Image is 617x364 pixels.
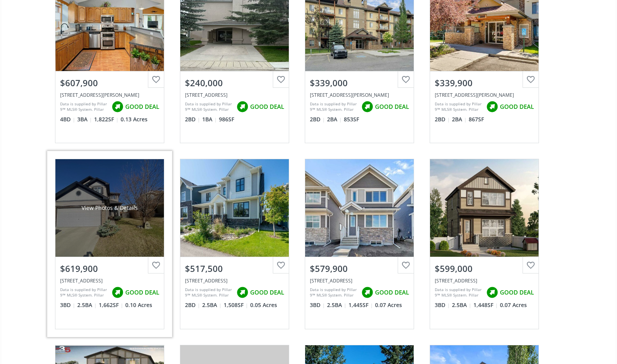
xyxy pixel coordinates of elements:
span: 2 BA [327,115,342,123]
img: rating icon [235,285,250,300]
span: 3 BD [60,301,75,309]
div: 109 Downey Place, Okotoks, AB T1S 1H3 [60,92,159,98]
span: 3 BD [435,301,450,309]
div: 92 Crystal Shores Road #3102, Okotoks, AB T1S 2N1 [310,92,409,98]
div: $619,900 [60,263,159,275]
a: $599,000[STREET_ADDRESS]Data is supplied by Pillar 9™ MLS® System. Pillar 9™ is the owner of the ... [422,151,547,337]
span: 2 BD [310,115,325,123]
span: GOOD DEAL [500,288,534,297]
span: 1,445 SF [349,301,373,309]
div: Data is supplied by Pillar 9™ MLS® System. Pillar 9™ is the owner of the copyright in its MLS® Sy... [310,287,357,298]
span: 1,822 SF [94,115,119,123]
img: rating icon [110,285,125,300]
div: 7 Lineham Avenue #205, Okotoks, AB T1S1Z2 [185,92,284,98]
a: $579,900[STREET_ADDRESS]Data is supplied by Pillar 9™ MLS® System. Pillar 9™ is the owner of the ... [297,151,422,337]
span: 2.5 BA [77,301,97,309]
div: Data is supplied by Pillar 9™ MLS® System. Pillar 9™ is the owner of the copyright in its MLS® Sy... [435,287,482,298]
span: 0.05 Acres [250,301,277,309]
span: GOOD DEAL [500,103,534,111]
span: 3 BD [310,301,325,309]
img: rating icon [359,99,375,115]
a: $517,500[STREET_ADDRESS]Data is supplied by Pillar 9™ MLS® System. Pillar 9™ is the owner of the ... [172,151,297,337]
div: Data is supplied by Pillar 9™ MLS® System. Pillar 9™ is the owner of the copyright in its MLS® Sy... [60,287,108,298]
span: 986 SF [219,115,234,123]
div: View Photos & Details [82,204,138,212]
div: $517,500 [185,263,284,275]
img: rating icon [359,285,375,300]
a: View Photos & Details$619,900[STREET_ADDRESS]Data is supplied by Pillar 9™ MLS® System. Pillar 9™... [47,151,172,337]
span: 1,662 SF [99,301,123,309]
span: 2 BD [185,301,200,309]
span: 1,508 SF [224,301,248,309]
span: 0.07 Acres [500,301,527,309]
span: 2 BA [452,115,467,123]
span: 867 SF [469,115,484,123]
span: 2.5 BA [452,301,471,309]
div: 143 Cimarron Grove Circle, Okotoks, AB T1S 2M1 [60,277,159,284]
span: GOOD DEAL [125,103,159,111]
span: 1 BA [202,115,217,123]
span: 2 BD [185,115,200,123]
span: 1,448 SF [473,301,498,309]
span: 0.10 Acres [125,301,152,309]
span: 853 SF [344,115,359,123]
div: $607,900 [60,77,159,89]
span: 0.13 Acres [121,115,148,123]
span: GOOD DEAL [375,288,409,297]
span: 2.5 BA [327,301,347,309]
span: 4 BD [60,115,75,123]
span: 0.07 Acres [375,301,402,309]
div: Data is supplied by Pillar 9™ MLS® System. Pillar 9™ is the owner of the copyright in its MLS® Sy... [60,101,108,113]
div: Data is supplied by Pillar 9™ MLS® System. Pillar 9™ is the owner of the copyright in its MLS® Sy... [435,101,482,113]
img: rating icon [110,99,125,115]
div: $339,900 [435,77,534,89]
img: rating icon [235,99,250,115]
div: $599,000 [435,263,534,275]
div: Data is supplied by Pillar 9™ MLS® System. Pillar 9™ is the owner of the copyright in its MLS® Sy... [185,101,233,113]
span: GOOD DEAL [375,103,409,111]
div: $240,000 [185,77,284,89]
img: rating icon [484,99,500,115]
div: 74 Wedderburn Drive, Okotoks, AB T1S5X2 [310,277,409,284]
div: 80 Wedderburn Drive, Okotoks, AB T1S 5X2 [435,277,534,284]
img: rating icon [484,285,500,300]
div: $339,000 [310,77,409,89]
div: 11 D'arcy Boulevard, Okotoks, AB T1S5S6 [185,277,284,284]
span: 3 BA [77,115,92,123]
div: Data is supplied by Pillar 9™ MLS® System. Pillar 9™ is the owner of the copyright in its MLS® Sy... [185,287,233,298]
div: Data is supplied by Pillar 9™ MLS® System. Pillar 9™ is the owner of the copyright in its MLS® Sy... [310,101,357,113]
span: GOOD DEAL [125,288,159,297]
div: $579,900 [310,263,409,275]
span: 2 BD [435,115,450,123]
span: GOOD DEAL [250,288,284,297]
div: 92 Crystal Shores Road #2306, Okotoks, AB T1S 2M8 [435,92,534,98]
span: 2.5 BA [202,301,222,309]
span: GOOD DEAL [250,103,284,111]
